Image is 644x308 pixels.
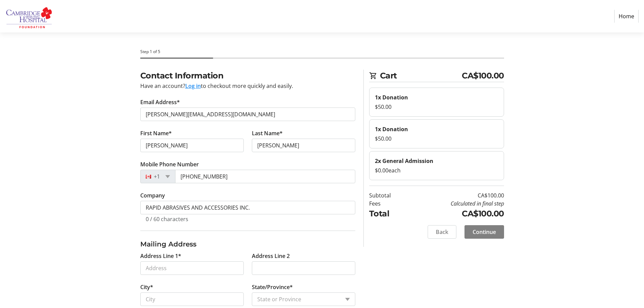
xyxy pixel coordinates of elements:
[140,292,244,306] input: City
[140,283,153,291] label: City*
[375,135,498,143] div: $50.00
[140,82,355,90] div: Have an account? to checkout more quickly and easily.
[252,252,290,260] label: Address Line 2
[252,129,283,137] label: Last Name*
[140,49,504,55] div: Step 1 of 5
[375,94,408,101] strong: 1x Donation
[614,10,639,23] a: Home
[140,239,355,249] h3: Mailing Address
[369,199,408,208] td: Fees
[473,228,496,236] span: Continue
[408,208,504,220] td: CA$100.00
[140,98,180,106] label: Email Address*
[375,103,498,111] div: $50.00
[140,160,199,168] label: Mobile Phone Number
[369,191,408,199] td: Subtotal
[380,70,462,82] span: Cart
[5,3,53,30] img: Cambridge Memorial Hospital Foundation's Logo
[369,208,408,220] td: Total
[375,166,498,174] div: $0.00 each
[140,70,355,82] h2: Contact Information
[146,215,188,223] tr-character-limit: 0 / 60 characters
[140,129,172,137] label: First Name*
[140,261,244,275] input: Address
[252,283,293,291] label: State/Province*
[375,125,408,133] strong: 1x Donation
[140,252,181,260] label: Address Line 1*
[462,70,504,82] span: CA$100.00
[428,225,456,239] button: Back
[408,199,504,208] td: Calculated in final step
[185,82,201,90] button: Log in
[375,157,433,165] strong: 2x General Admission
[175,170,355,183] input: (506) 234-5678
[436,228,448,236] span: Back
[140,191,165,199] label: Company
[408,191,504,199] td: CA$100.00
[464,225,504,239] button: Continue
